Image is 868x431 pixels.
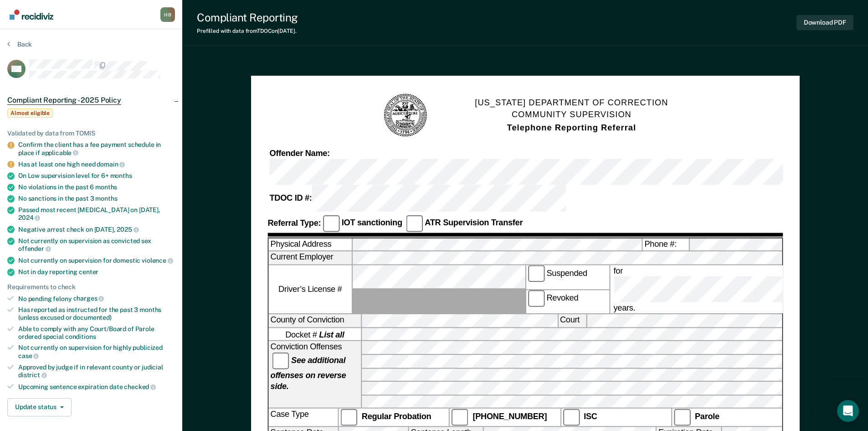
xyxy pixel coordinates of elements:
[18,183,175,191] div: No violations in the past 6
[79,268,98,275] span: center
[7,96,121,105] span: Compliant Reporting - 2025 Policy
[160,7,175,22] button: Profile dropdown button
[267,218,321,227] strong: Referral Type:
[473,412,547,421] strong: [PHONE_NUMBER]
[796,15,853,30] button: Download PDF
[18,160,175,168] div: Has at least one high need domain
[197,28,298,34] div: Prefilled with data from TDOC on [DATE] .
[323,215,339,232] input: IOT sanctioning
[117,226,139,233] span: 2025
[673,409,690,426] input: Parole
[18,214,40,221] span: 2024
[268,409,338,426] div: Case Type
[124,383,156,390] span: checked
[526,265,609,289] label: Suspended
[268,265,351,314] label: Driver’s License #
[110,172,132,179] span: months
[584,412,597,421] strong: ISC
[18,306,175,322] div: Has reported as instructed for the past 3 months (unless excused or
[18,225,175,234] div: Negative arrest check on [DATE],
[526,290,609,314] label: Revoked
[142,257,173,264] span: violence
[18,245,51,252] span: offender
[475,97,668,134] h1: [US_STATE] DEPARTMENT OF CORRECTION COMMUNITY SUPERVISION
[268,252,351,265] label: Current Employer
[341,218,402,227] strong: IOT sanctioning
[452,409,468,426] input: [PHONE_NUMBER]
[340,409,357,426] input: Regular Probation
[10,10,53,20] img: Recidiviz
[268,315,361,327] label: County of Conviction
[73,295,104,302] span: charges
[18,256,175,265] div: Not currently on supervision for domestic
[563,409,580,426] input: ISC
[18,206,175,222] div: Passed most recent [MEDICAL_DATA] on [DATE],
[95,183,117,191] span: months
[528,290,544,307] input: Revoked
[406,215,422,232] input: ATR Supervision Transfer
[642,238,688,251] label: Phone #:
[269,149,329,158] strong: Offender Name:
[528,265,544,282] input: Suspended
[270,356,346,390] strong: See additional offenses on reverse side.
[160,7,175,22] div: H B
[95,195,117,202] span: months
[18,268,175,276] div: Not in day reporting
[18,141,175,156] div: Confirm the client has a fee payment schedule in place if applicable
[268,342,361,408] div: Conviction Offenses
[7,398,72,416] button: Update status
[7,283,175,291] div: Requirements to check
[73,314,111,321] span: documented)
[18,344,175,359] div: Not currently on supervision for highly publicized
[425,218,523,227] strong: ATR Supervision Transfer
[558,315,586,327] label: Court
[18,237,175,253] div: Not currently on supervision as convicted sex
[18,172,175,180] div: On Low supervision level for 6+
[319,330,344,339] strong: List all
[7,40,32,48] button: Back
[268,238,351,251] label: Physical Address
[837,400,859,422] iframe: Intercom live chat
[18,371,47,379] span: district
[613,276,867,302] input: for years.
[507,123,636,132] strong: Telephone Reporting Referral
[18,295,175,303] div: No pending felony
[272,353,289,369] input: See additional offenses on reverse side.
[18,325,175,341] div: Able to comply with any Court/Board of Parole ordered special
[65,333,96,340] span: conditions
[18,352,39,359] span: case
[695,412,719,421] strong: Parole
[285,329,344,340] span: Docket #
[18,195,175,203] div: No sanctions in the past 3
[18,363,175,379] div: Approved by judge if in relevant county or judicial
[197,11,298,24] div: Compliant Reporting
[7,130,175,137] div: Validated by data from TOMIS
[7,109,53,118] span: Almost eligible
[18,383,175,391] div: Upcoming sentence expiration date
[361,412,431,421] strong: Regular Probation
[269,193,312,203] strong: TDOC ID #:
[382,93,428,139] img: TN Seal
